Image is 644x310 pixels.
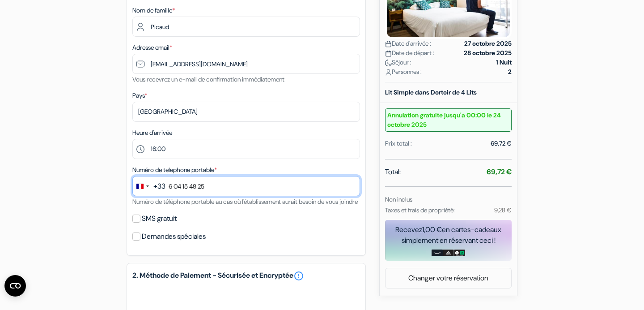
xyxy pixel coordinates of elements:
[432,250,443,257] img: amazon-card-no-text.png
[132,17,360,37] input: Entrer le nom de famille
[142,212,177,225] label: SMS gratuit
[385,58,411,67] span: Séjour :
[496,58,512,67] strong: 1 Nuit
[385,139,412,148] div: Prix total :
[132,43,172,52] label: Adresse email
[132,6,175,15] label: Nom de famille
[132,165,217,175] label: Numéro de telephone portable
[385,60,392,66] img: moon.svg
[385,41,392,47] img: calendar.svg
[142,230,206,243] label: Demandes spéciales
[293,271,304,281] a: error_outline
[385,167,401,177] span: Total:
[132,54,360,74] input: Entrer adresse e-mail
[385,206,455,214] small: Taxes et frais de propriété:
[385,39,431,48] span: Date d'arrivée :
[133,177,165,196] button: Change country, selected France (+33)
[385,195,412,203] small: Non inclus
[385,88,477,96] b: Lit Simple dans Dortoir de 4 Lits
[132,128,172,138] label: Heure d'arrivée
[454,250,465,257] img: uber-uber-eats-card.png
[385,224,512,246] div: Recevez en cartes-cadeaux simplement en réservant ceci !
[385,108,512,132] small: Annulation gratuite jusqu'a 00:00 le 24 octobre 2025
[491,139,512,148] div: 69,72 €
[508,67,512,77] strong: 2
[385,48,434,58] span: Date de départ :
[132,176,360,196] input: 6 12 34 56 78
[487,167,512,177] strong: 69,72 €
[422,225,442,234] span: 1,00 €
[385,69,392,76] img: user_icon.svg
[386,270,511,287] a: Changer votre réservation
[132,271,360,281] h5: 2. Méthode de Paiement - Sécurisée et Encryptée
[385,50,392,57] img: calendar.svg
[4,275,26,297] button: Ouvrir le widget CMP
[132,75,284,83] small: Vous recevrez un e-mail de confirmation immédiatement
[132,91,147,100] label: Pays
[494,206,512,214] small: 9,28 €
[464,48,512,58] strong: 28 octobre 2025
[132,198,358,206] small: Numéro de téléphone portable au cas où l'établissement aurait besoin de vous joindre
[385,67,422,77] span: Personnes :
[153,181,165,192] div: +33
[443,250,454,257] img: adidas-card.png
[464,39,512,48] strong: 27 octobre 2025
